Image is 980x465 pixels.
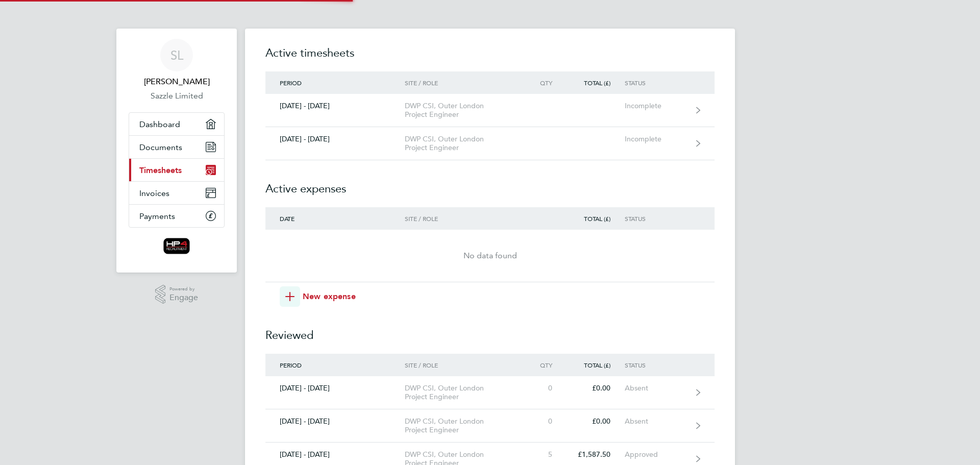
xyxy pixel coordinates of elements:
div: DWP CSI, Outer London Project Engineer [405,384,522,401]
a: [DATE] - [DATE]DWP CSI, Outer London Project EngineerIncomplete [265,127,715,160]
div: £0.00 [567,384,625,393]
a: Sazzle Limited [129,90,225,102]
a: Timesheets [129,159,224,181]
div: Absent [625,384,688,393]
div: 0 [522,417,567,426]
div: Date [265,215,405,222]
div: Site / Role [405,79,522,86]
span: Period [280,361,302,369]
nav: Main navigation [116,29,237,273]
button: New expense [280,286,356,307]
a: Go to home page [129,238,225,254]
span: Invoices [139,188,169,198]
a: [DATE] - [DATE]DWP CSI, Outer London Project EngineerIncomplete [265,94,715,127]
a: Powered byEngage [155,285,199,304]
img: hp4recruitment-logo-retina.png [163,238,190,254]
span: Documents [139,142,182,152]
div: Approved [625,450,688,459]
span: New expense [303,290,356,303]
div: Status [625,215,688,222]
div: [DATE] - [DATE] [265,417,405,426]
div: DWP CSI, Outer London Project Engineer [405,417,522,434]
div: Site / Role [405,361,522,369]
div: Status [625,79,688,86]
span: Timesheets [139,165,182,175]
div: No data found [265,250,715,262]
a: Dashboard [129,113,224,135]
span: Powered by [169,285,198,293]
div: DWP CSI, Outer London Project Engineer [405,102,522,119]
h2: Active expenses [265,160,715,207]
div: £1,587.50 [567,450,625,459]
div: £0.00 [567,417,625,426]
a: [DATE] - [DATE]DWP CSI, Outer London Project Engineer0£0.00Absent [265,376,715,409]
span: Period [280,79,302,87]
div: Qty [522,79,567,86]
div: Incomplete [625,102,688,110]
span: Samuel Lee [129,76,225,88]
div: [DATE] - [DATE] [265,102,405,110]
span: Engage [169,293,198,302]
div: Total (£) [567,215,625,222]
div: Total (£) [567,79,625,86]
div: 0 [522,384,567,393]
div: [DATE] - [DATE] [265,135,405,143]
div: Total (£) [567,361,625,369]
div: 5 [522,450,567,459]
span: SL [170,48,183,62]
div: Absent [625,417,688,426]
a: Payments [129,205,224,227]
a: [DATE] - [DATE]DWP CSI, Outer London Project Engineer0£0.00Absent [265,409,715,443]
div: Status [625,361,688,369]
div: Incomplete [625,135,688,143]
div: Site / Role [405,215,522,222]
span: Dashboard [139,119,180,129]
h2: Reviewed [265,307,715,354]
a: SL[PERSON_NAME] [129,39,225,88]
h2: Active timesheets [265,45,715,71]
div: DWP CSI, Outer London Project Engineer [405,135,522,152]
div: Qty [522,361,567,369]
a: Documents [129,136,224,158]
div: [DATE] - [DATE] [265,450,405,459]
span: Payments [139,211,175,221]
a: Invoices [129,182,224,204]
div: [DATE] - [DATE] [265,384,405,393]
